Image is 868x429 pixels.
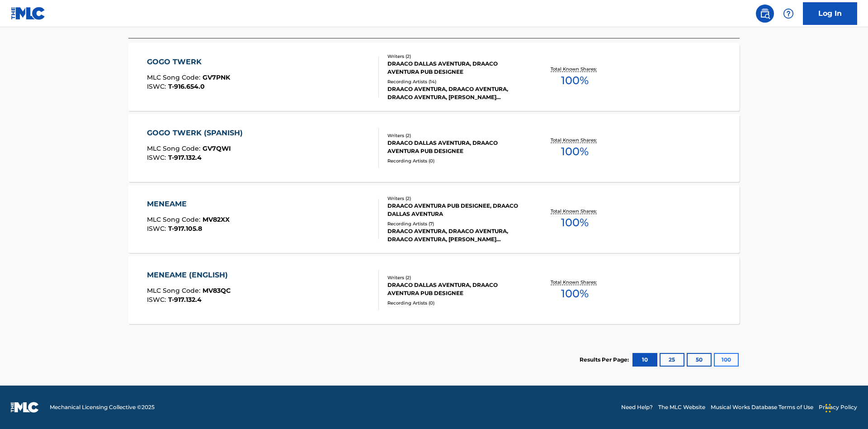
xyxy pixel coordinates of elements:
[783,8,794,19] img: help
[387,195,524,202] div: Writers ( 2 )
[826,395,831,422] div: Drag
[387,202,524,218] div: DRAACO AVENTURA PUB DESIGNEE, DRAACO DALLAS AVENTURA
[147,128,247,138] div: GOGO TWERK (SPANISH)
[147,153,168,162] span: ISWC :
[687,353,712,367] button: 50
[621,403,653,411] a: Need Help?
[658,403,705,411] a: The MLC Website
[387,220,524,227] div: Recording Artists ( 7 )
[779,5,797,23] div: Help
[387,227,524,243] div: DRAACO AVENTURA, DRAACO AVENTURA, DRAACO AVENTURA, [PERSON_NAME] AVENTURA, DRAACO AVENTURA
[128,43,740,111] a: GOGO TWERKMLC Song Code:GV7PNKISWC:T-916.654.0Writers (2)DRAACO DALLAS AVENTURA, DRAACO AVENTURA ...
[387,139,524,155] div: DRAACO DALLAS AVENTURA, DRAACO AVENTURA PUB DESIGNEE
[387,300,524,306] div: Recording Artists ( 0 )
[387,281,524,297] div: DRAACO DALLAS AVENTURA, DRAACO AVENTURA PUB DESIGNEE
[147,73,203,81] span: MLC Song Code :
[203,286,231,295] span: MV83QC
[147,270,232,281] div: MENEAME (ENGLISH)
[561,214,589,231] span: 100 %
[819,403,857,411] a: Privacy Policy
[387,274,524,281] div: Writers ( 2 )
[203,144,231,153] span: GV7QWI
[203,73,230,81] span: GV7PNK
[147,296,168,304] span: ISWC :
[551,137,599,143] p: Total Known Shares:
[168,224,202,233] span: T-917.105.8
[147,82,168,91] span: ISWC :
[11,402,39,413] img: logo
[759,8,770,19] img: search
[147,199,230,210] div: MENEAME
[387,157,524,164] div: Recording Artists ( 0 )
[551,279,599,286] p: Total Known Shares:
[561,286,589,302] span: 100 %
[561,72,589,89] span: 100 %
[711,403,813,411] a: Musical Works Database Terms of Use
[632,353,657,367] button: 10
[168,296,202,304] span: T-917.132.4
[756,5,774,23] a: Public Search
[387,60,524,76] div: DRAACO DALLAS AVENTURA, DRAACO AVENTURA PUB DESIGNEE
[660,353,684,367] button: 25
[551,208,599,214] p: Total Known Shares:
[823,386,868,429] iframe: Chat Widget
[50,403,155,411] span: Mechanical Licensing Collective © 2025
[561,143,589,160] span: 100 %
[128,185,740,253] a: MENEAMEMLC Song Code:MV82XXISWC:T-917.105.8Writers (2)DRAACO AVENTURA PUB DESIGNEE, DRAACO DALLAS...
[203,215,230,224] span: MV82XX
[714,353,739,367] button: 100
[168,82,205,91] span: T-916.654.0
[387,132,524,139] div: Writers ( 2 )
[11,7,46,20] img: MLC Logo
[387,78,524,85] div: Recording Artists ( 14 )
[387,85,524,101] div: DRAACO AVENTURA, DRAACO AVENTURA, DRAACO AVENTURA, [PERSON_NAME] AVENTURA, DRAACO AVENTURA
[580,356,631,364] p: Results Per Page:
[387,53,524,60] div: Writers ( 2 )
[128,114,740,182] a: GOGO TWERK (SPANISH)MLC Song Code:GV7QWIISWC:T-917.132.4Writers (2)DRAACO DALLAS AVENTURA, DRAACO...
[147,57,230,67] div: GOGO TWERK
[147,144,203,153] span: MLC Song Code :
[803,2,857,25] a: Log In
[147,224,168,233] span: ISWC :
[168,153,202,162] span: T-917.132.4
[147,215,203,224] span: MLC Song Code :
[551,66,599,72] p: Total Known Shares:
[147,286,203,295] span: MLC Song Code :
[128,256,740,324] a: MENEAME (ENGLISH)MLC Song Code:MV83QCISWC:T-917.132.4Writers (2)DRAACO DALLAS AVENTURA, DRAACO AV...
